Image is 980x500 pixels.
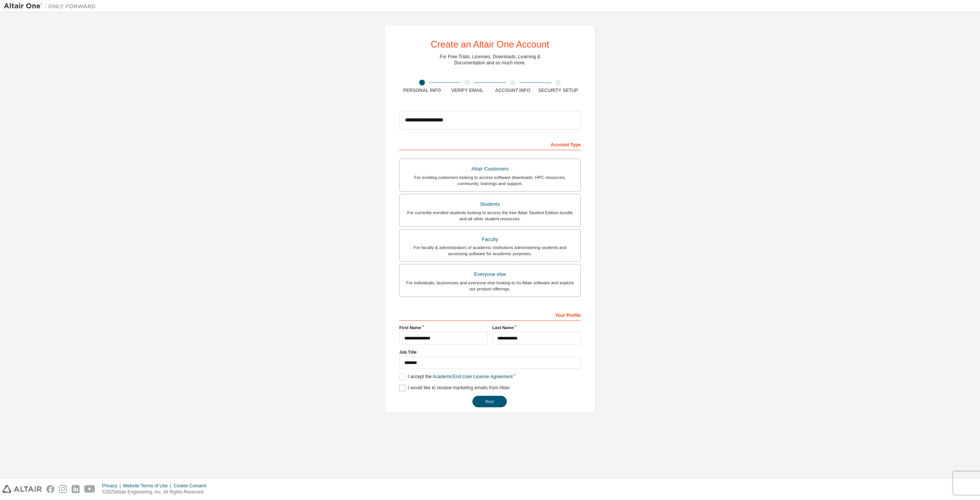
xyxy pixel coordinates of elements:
div: Faculty [404,234,576,245]
button: Next [472,396,507,407]
div: For Free Trials, Licenses, Downloads, Learning & Documentation and so much more. [440,54,541,66]
img: instagram.svg [59,485,67,493]
div: Verify Email [445,87,490,93]
div: Account Info [490,87,536,93]
img: youtube.svg [84,485,95,493]
label: First Name [399,325,488,331]
img: altair_logo.svg [2,485,42,493]
a: Academic End-User License Agreement [433,374,513,379]
div: Your Profile [399,308,581,321]
div: Security Setup [536,87,581,93]
div: Account Type [399,138,581,150]
div: Website Terms of Use [123,483,173,489]
img: linkedin.svg [72,485,80,493]
div: For currently enrolled students looking to access the free Altair Student Edition bundle and all ... [404,210,576,222]
label: Last Name [492,325,581,331]
div: Students [404,199,576,210]
div: Privacy [102,483,123,489]
label: I would like to receive marketing emails from Altair [399,385,510,391]
p: © 2025 Altair Engineering, Inc. All Rights Reserved. [102,489,211,495]
div: For existing customers looking to access software downloads, HPC resources, community, trainings ... [404,174,576,187]
label: I accept the [399,374,513,380]
label: Job Title [399,349,581,355]
div: Personal Info [399,87,445,93]
div: For faculty & administrators of academic institutions administering students and accessing softwa... [404,244,576,257]
div: Altair Customers [404,164,576,174]
div: Cookie Consent [173,483,211,489]
img: Altair One [4,2,100,10]
div: Everyone else [404,269,576,280]
div: Create an Altair One Account [431,40,549,49]
div: For individuals, businesses and everyone else looking to try Altair software and explore our prod... [404,280,576,292]
img: facebook.svg [46,485,54,493]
